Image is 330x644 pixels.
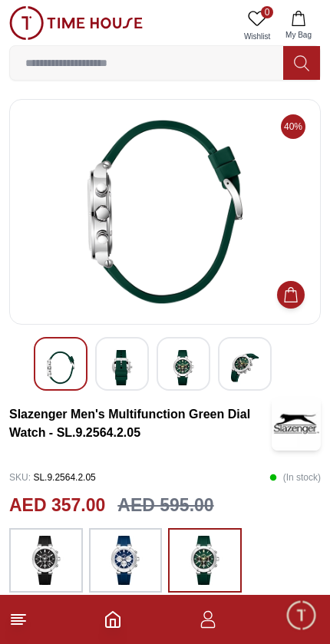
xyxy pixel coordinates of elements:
[9,472,31,483] span: SKU :
[9,466,96,489] p: SL.9.2564.2.05
[277,281,305,309] button: Add to Cart
[22,112,308,312] img: Slazenger Men's Multifunction Black Dial Watch - SL.9.2564.2.01
[47,350,74,385] img: Slazenger Men's Multifunction Black Dial Watch - SL.9.2564.2.01
[272,397,321,451] img: Slazenger Men's Multifunction Green Dial Watch - SL.9.2564.2.05
[9,6,143,40] img: ...
[9,405,272,442] h3: Slazenger Men's Multifunction Green Dial Watch - SL.9.2564.2.05
[261,6,273,18] span: 0
[279,29,318,41] span: My Bag
[186,536,224,585] img: ...
[285,599,318,632] div: Chat Widget
[231,350,259,385] img: Slazenger Men's Multifunction Black Dial Watch - SL.9.2564.2.01
[238,31,276,42] span: Wishlist
[170,350,197,385] img: Slazenger Men's Multifunction Black Dial Watch - SL.9.2564.2.01
[117,492,213,519] h3: AED 595.00
[276,6,321,45] button: My Bag
[108,350,136,385] img: Slazenger Men's Multifunction Black Dial Watch - SL.9.2564.2.01
[269,466,321,489] p: ( In stock )
[238,6,276,45] a: 0Wishlist
[27,536,65,585] img: ...
[106,536,144,585] img: ...
[281,114,305,139] span: 40%
[9,492,105,519] h2: AED 357.00
[104,610,122,629] a: Home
